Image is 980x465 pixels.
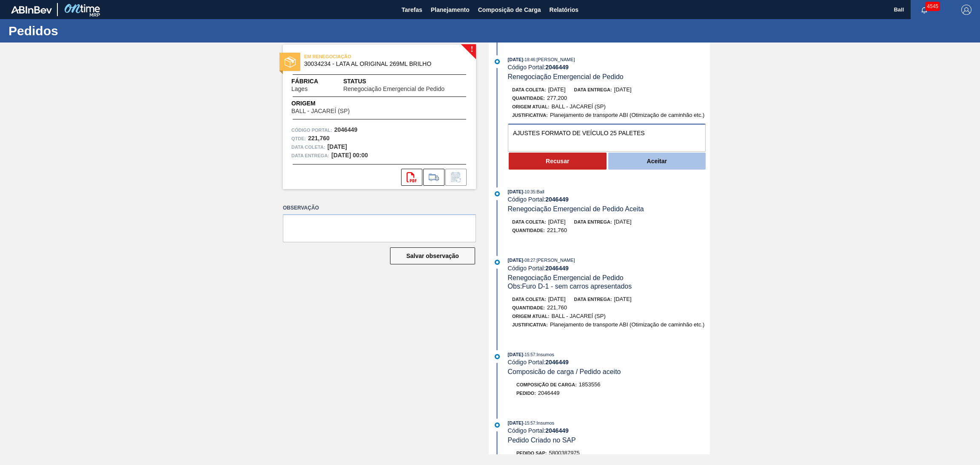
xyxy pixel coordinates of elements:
strong: 2046449 [545,64,569,71]
span: 30034234 - LATA AL ORIGINAL 269ML BRILHO [304,61,459,67]
span: Data entrega: [574,87,612,92]
strong: [DATE] 00:00 [331,152,368,159]
strong: 2046449 [334,126,358,133]
strong: 2046449 [545,196,569,203]
span: Renegociação Emergencial de Pedido [508,274,624,281]
span: Planejamento de transporte ABI (Otimização de caminhão etc.) [550,321,704,328]
span: Qtde : [291,134,306,143]
span: BALL - JACAREÍ (SP) [551,313,605,319]
span: Pedido SAP: [516,451,547,456]
div: Código Portal: [508,359,710,366]
strong: 221,760 [308,135,330,142]
img: Logout [961,5,971,15]
span: [DATE] [548,296,566,302]
button: Salvar observação [390,247,475,264]
span: 277,200 [547,95,567,101]
span: 4545 [925,2,940,11]
button: Recusar [509,153,607,170]
span: 221,760 [547,304,567,311]
label: Observação [283,202,476,214]
span: [DATE] [614,296,632,302]
span: Quantidade : [512,228,545,233]
span: Data entrega: [291,151,329,160]
span: Data coleta: [291,143,325,151]
span: Justificativa: [512,322,548,327]
span: Planejamento [431,5,470,15]
button: Aceitar [608,153,706,170]
span: 2046449 [538,390,560,396]
span: Composição de Carga [478,5,541,15]
span: 1853556 [579,381,601,388]
button: Notificações [911,4,938,16]
span: Lages [291,86,308,92]
span: Planejamento de transporte ABI (Otimização de caminhão etc.) [550,112,704,118]
span: - 15:57 [523,352,535,357]
span: Status [343,77,467,86]
img: atual [495,260,500,265]
span: Composicão de carga / Pedido aceito [508,368,621,375]
span: [DATE] [508,57,523,62]
span: - 18:46 [523,57,535,62]
span: : Insumos [535,352,554,357]
span: EM RENEGOCIAÇÃO [304,52,423,61]
img: status [285,57,296,68]
span: Origem Atual: [512,314,549,319]
span: Data coleta: [512,219,546,224]
span: Data coleta: [512,297,546,302]
span: Origem [291,99,374,108]
span: 221,760 [547,227,567,233]
span: [DATE] [508,258,523,263]
div: Código Portal: [508,196,710,203]
span: [DATE] [508,189,523,194]
textarea: AJUSTES FORMATO DE VEÍCULO 25 PALETES [508,124,706,152]
span: Relatórios [550,5,578,15]
span: Data entrega: [574,219,612,224]
img: TNhmsLtSVTkK8tSr43FrP2fwEKptu5GPRR3wAAAABJRU5ErkJggg== [11,6,52,14]
span: Data coleta: [512,87,546,92]
strong: 2046449 [545,427,569,434]
span: [DATE] [614,218,632,225]
span: : [PERSON_NAME] [535,57,575,62]
span: BALL - JACAREÍ (SP) [291,108,350,114]
span: Renegociação Emergencial de Pedido [343,86,444,92]
span: Origem Atual: [512,104,549,109]
span: Pedido : [516,391,536,396]
h1: Pedidos [9,26,160,36]
span: BALL - JACAREÍ (SP) [551,103,605,110]
span: Renegociação Emergencial de Pedido Aceita [508,205,644,213]
span: - 15:57 [523,421,535,425]
div: Código Portal: [508,427,710,434]
div: Código Portal: [508,265,710,272]
img: atual [495,422,500,428]
span: 5800387975 [549,450,580,456]
span: [DATE] [508,420,523,425]
span: : Ball [535,189,544,194]
span: - 08:27 [523,258,535,263]
span: Obs: Furo D-1 - sem carros apresentados [508,283,632,290]
span: Fábrica [291,77,334,86]
img: atual [495,354,500,359]
span: Quantidade : [512,96,545,101]
span: [DATE] [614,86,632,93]
div: Ir para Composição de Carga [423,169,444,186]
span: Renegociação Emergencial de Pedido [508,73,624,80]
span: Composição de Carga : [516,382,577,387]
span: : Insumos [535,420,554,425]
strong: 2046449 [545,265,569,272]
span: Tarefas [402,5,422,15]
span: Código Portal: [291,126,332,134]
img: atual [495,191,500,196]
span: Quantidade : [512,305,545,310]
span: Justificativa: [512,113,548,118]
strong: [DATE] [328,143,347,150]
span: Data entrega: [574,297,612,302]
div: Informar alteração no pedido [445,169,467,186]
span: [DATE] [548,218,566,225]
span: Pedido Criado no SAP [508,437,576,444]
div: Código Portal: [508,64,710,71]
div: Abrir arquivo PDF [401,169,422,186]
span: [DATE] [548,86,566,93]
span: [DATE] [508,352,523,357]
span: - 10:35 [523,190,535,194]
img: atual [495,59,500,64]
